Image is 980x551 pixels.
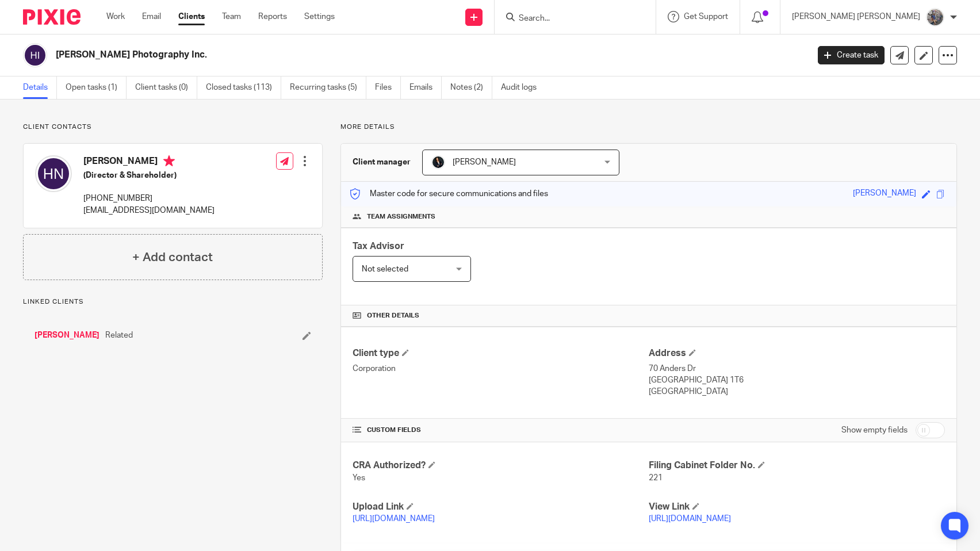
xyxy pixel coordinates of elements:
a: Details [23,76,57,99]
a: Client tasks (0) [135,76,197,99]
a: Work [106,11,125,22]
span: Not selected [362,265,408,273]
p: Client contacts [23,123,323,132]
span: Yes [353,474,365,482]
p: 70 Anders Dr [649,363,945,374]
a: Open tasks (1) [66,76,127,99]
i: Primary [163,155,175,167]
h4: [PERSON_NAME] [83,155,215,170]
a: Files [375,76,401,99]
h4: View Link [649,501,945,513]
a: Closed tasks (113) [206,76,281,99]
input: Search [518,14,621,24]
p: [GEOGRAPHIC_DATA] [649,386,945,397]
a: [URL][DOMAIN_NAME] [649,515,731,523]
h4: Address [649,347,945,359]
span: Tax Advisor [353,242,404,251]
a: Clients [178,11,205,22]
span: [PERSON_NAME] [453,158,516,166]
h5: (Director & Shareholder) [83,170,215,181]
a: Notes (2) [450,76,492,99]
h4: + Add contact [132,248,213,266]
img: Pixie [23,9,81,25]
h3: Client manager [353,156,411,168]
img: svg%3E [35,155,72,192]
h4: Filing Cabinet Folder No. [649,460,945,472]
span: 221 [649,474,663,482]
a: Settings [304,11,335,22]
a: [PERSON_NAME] [35,330,99,341]
img: svg%3E [23,43,47,67]
p: Linked clients [23,297,323,307]
div: [PERSON_NAME] [853,188,916,201]
img: 20160912_191538.jpg [926,8,944,26]
img: HardeepM.png [431,155,445,169]
label: Show empty fields [841,424,908,436]
a: Emails [409,76,442,99]
p: [PHONE_NUMBER] [83,193,215,204]
h4: CRA Authorized? [353,460,649,472]
a: Recurring tasks (5) [290,76,366,99]
p: [GEOGRAPHIC_DATA] 1T6 [649,374,945,386]
a: [URL][DOMAIN_NAME] [353,515,435,523]
p: Corporation [353,363,649,374]
span: Other details [367,311,419,320]
a: Audit logs [501,76,545,99]
a: Team [222,11,241,22]
h2: [PERSON_NAME] Photography Inc. [56,49,652,61]
h4: Upload Link [353,501,649,513]
span: Team assignments [367,212,435,221]
h4: Client type [353,347,649,359]
p: [PERSON_NAME] [PERSON_NAME] [792,11,920,22]
a: Reports [258,11,287,22]
h4: CUSTOM FIELDS [353,426,649,435]
span: Get Support [684,13,728,21]
p: [EMAIL_ADDRESS][DOMAIN_NAME] [83,205,215,216]
span: Related [105,330,133,341]
p: More details [340,123,957,132]
p: Master code for secure communications and files [350,188,548,200]
a: Create task [818,46,885,64]
a: Email [142,11,161,22]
